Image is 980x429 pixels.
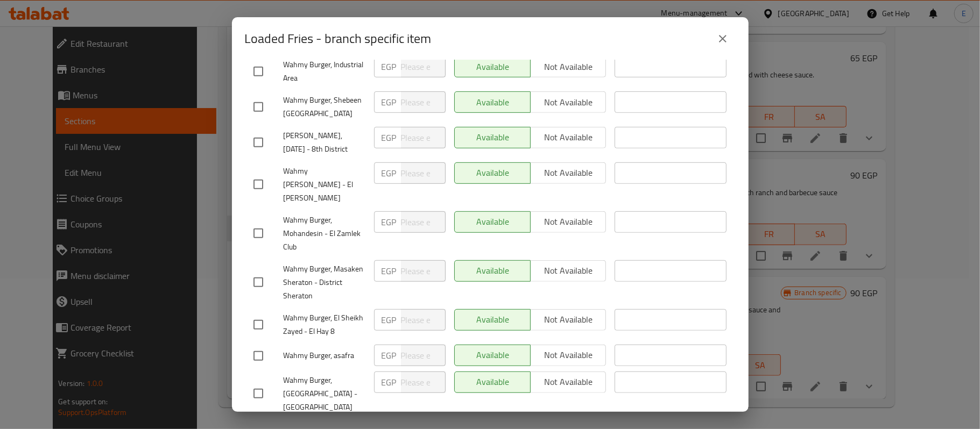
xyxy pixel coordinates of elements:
[401,371,446,393] input: Please enter price
[401,162,446,184] input: Please enter price
[284,349,365,362] span: Wahmy Burger, asafra
[284,94,365,120] span: Wahmy Burger, Shebeen [GEOGRAPHIC_DATA]
[401,211,446,233] input: Please enter price
[284,129,365,156] span: [PERSON_NAME], [DATE] - 8th District
[382,131,397,144] p: EGP
[245,30,432,47] h2: Loaded Fries - branch specific item
[382,216,397,228] p: EGP
[284,58,365,85] span: Wahmy Burger, Industrial Area
[382,264,397,277] p: EGP
[382,167,397,180] p: EGP
[401,91,446,113] input: Please enter price
[401,260,446,282] input: Please enter price
[401,345,446,366] input: Please enter price
[382,376,397,389] p: EGP
[382,96,397,109] p: EGP
[710,26,736,52] button: close
[284,165,365,205] span: Wahmy [PERSON_NAME] - El [PERSON_NAME]
[284,311,365,338] span: Wahmy Burger, El Sheikh Zayed - El Hay 8
[284,262,365,303] span: Wahmy Burger, Masaken Sheraton - District Sheraton
[382,60,397,73] p: EGP
[401,127,446,148] input: Please enter price
[401,309,446,331] input: Please enter price
[401,56,446,77] input: Please enter price
[382,349,397,362] p: EGP
[382,313,397,326] p: EGP
[284,213,365,254] span: Wahmy Burger, Mohandesin - El Zamlek Club
[284,374,365,414] span: Wahmy Burger, [GEOGRAPHIC_DATA] - [GEOGRAPHIC_DATA]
